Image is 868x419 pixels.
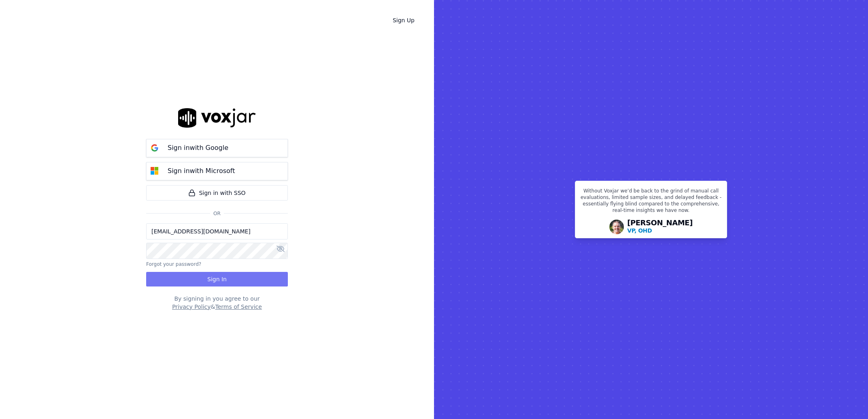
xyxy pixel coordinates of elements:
button: Privacy Policy [172,303,211,311]
p: VP, OHD [627,227,652,235]
div: By signing in you agree to our & [146,295,288,311]
span: Or [210,210,224,217]
a: Sign Up [386,13,421,28]
p: Sign in with Google [168,143,228,153]
button: Forgot your password? [146,261,201,267]
img: logo [178,108,256,127]
img: google Sign in button [147,140,163,156]
div: [PERSON_NAME] [627,219,693,235]
img: microsoft Sign in button [147,163,163,179]
p: Sign in with Microsoft [168,166,235,176]
button: Sign inwith Microsoft [146,162,288,180]
img: Avatar [609,220,624,234]
button: Sign In [146,272,288,286]
button: Terms of Service [215,303,262,311]
a: Sign in with SSO [146,185,288,201]
button: Sign inwith Google [146,139,288,157]
input: Email [146,223,288,239]
p: Without Voxjar we’d be back to the grind of manual call evaluations, limited sample sizes, and de... [580,188,722,217]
